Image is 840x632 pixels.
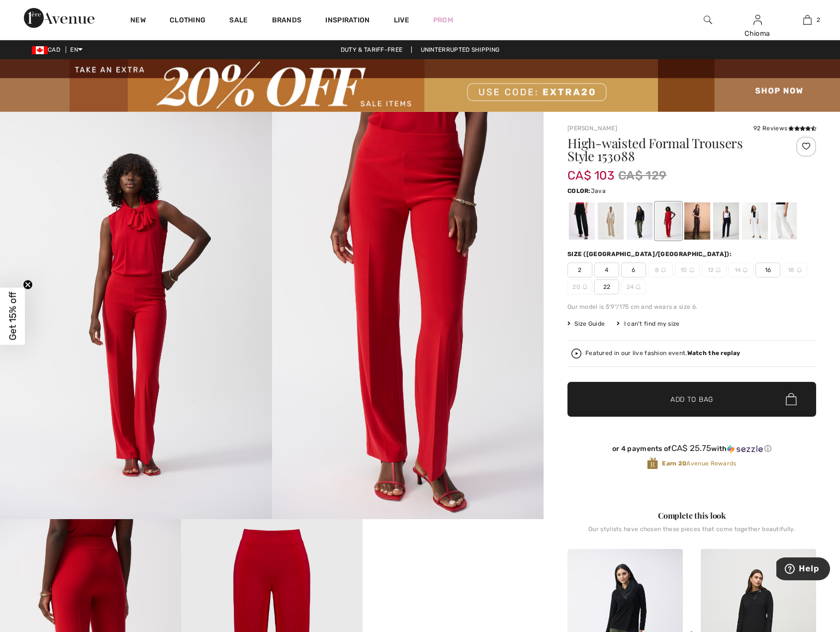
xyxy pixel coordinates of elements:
[567,302,816,311] div: Our model is 5'9"/175 cm and wears a size 6.
[598,202,624,240] div: Java
[363,519,544,610] video: Your browser does not support the video tag.
[567,125,617,132] a: [PERSON_NAME]
[671,443,712,453] span: CA$ 25.75
[776,557,830,582] iframe: Opens a widget where you can find more information
[675,263,700,277] span: 10
[394,15,409,25] a: Live
[733,28,782,39] div: Chioma
[567,526,816,541] div: Our stylists have chosen these pieces that come together beautifully.
[567,382,816,417] button: Add to Bag
[591,187,606,194] span: Java
[684,202,710,240] div: Mocha
[662,460,686,467] strong: Earn 20
[662,459,736,468] span: Avenue Rewards
[729,263,753,277] span: 14
[272,112,544,519] img: High-Waisted Formal Trousers Style 153088. 2
[617,319,679,328] div: I can't find my size
[727,445,763,453] img: Sezzle
[618,167,666,184] span: CA$ 129
[742,202,768,240] div: White
[594,279,619,294] span: 22
[170,16,205,26] a: Clothing
[713,202,739,240] div: Midnight Blue 40
[24,8,94,28] img: 1ère Avenue
[32,46,64,53] span: CAD
[753,15,762,24] a: Sign In
[803,14,812,26] img: My Bag
[636,284,641,289] img: ring-m.svg
[7,292,18,341] span: Get 15% off
[32,46,48,54] img: Canadian Dollar
[702,263,727,277] span: 12
[567,159,614,182] span: CA$ 103
[661,268,666,272] img: ring-m.svg
[648,263,673,277] span: 8
[585,350,740,357] div: Featured in our live fashion event.
[567,510,816,522] div: Complete this look
[433,15,453,25] a: Prom
[670,394,713,404] span: Add to Bag
[647,457,658,470] img: Avenue Rewards
[797,268,802,272] img: ring-m.svg
[325,16,370,26] span: Inspiration
[621,263,646,277] span: 6
[771,202,797,240] div: Vanilla 30
[567,263,592,277] span: 2
[716,268,721,272] img: ring-m.svg
[786,393,797,406] img: Bag.svg
[582,284,587,289] img: ring-m.svg
[567,137,775,163] h1: High-waisted Formal Trousers Style 153088
[704,14,712,26] img: search the website
[567,444,816,453] div: or 4 payments of with
[743,268,747,272] img: ring-m.svg
[571,349,581,359] img: Watch the replay
[272,16,302,26] a: Brands
[755,263,780,277] span: 16
[627,202,653,240] div: Iguana
[782,263,807,277] span: 18
[655,202,681,240] div: Radiant red
[753,14,762,26] img: My Info
[594,263,619,277] span: 4
[567,250,734,259] div: Size ([GEOGRAPHIC_DATA]/[GEOGRAPHIC_DATA]):
[567,319,605,328] span: Size Guide
[70,46,83,53] span: EN
[783,14,832,26] a: 2
[567,187,591,194] span: Color:
[817,15,820,24] span: 2
[229,16,248,26] a: Sale
[753,124,816,133] div: 92 Reviews
[567,279,592,294] span: 20
[621,279,646,294] span: 24
[687,350,741,357] strong: Watch the replay
[689,268,694,272] img: ring-m.svg
[567,444,816,457] div: or 4 payments ofCA$ 25.75withSezzle Click to learn more about Sezzle
[23,279,33,289] button: Close teaser
[130,16,146,26] a: New
[569,202,595,240] div: Black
